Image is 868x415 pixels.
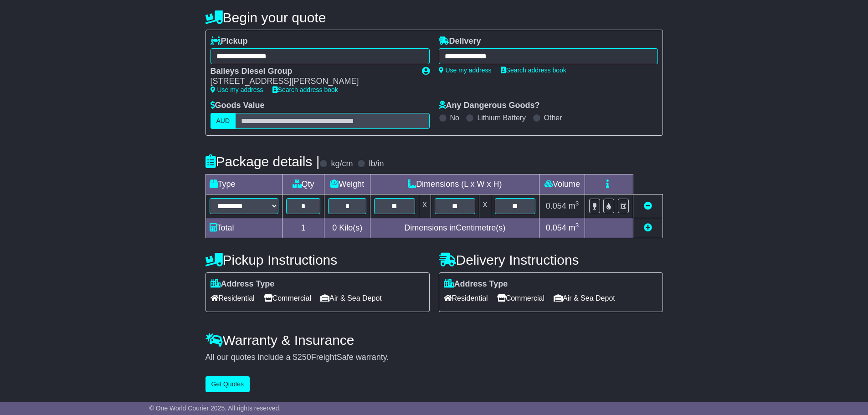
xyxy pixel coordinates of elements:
label: lb/in [369,159,384,169]
span: Residential [444,291,488,305]
a: Use my address [439,67,492,74]
a: Search address book [272,86,338,93]
label: Address Type [444,279,508,289]
td: Kilo(s) [324,218,370,238]
span: Commercial [264,291,311,305]
td: 1 [282,218,324,238]
label: AUD [211,113,236,129]
span: 250 [298,353,311,362]
label: Any Dangerous Goods? [439,101,540,111]
span: Air & Sea Depot [320,291,382,305]
span: m [569,201,579,210]
label: Address Type [211,279,275,289]
h4: Begin your quote [205,10,663,25]
h4: Package details | [205,154,320,169]
a: Use my address [211,86,263,93]
a: Remove this item [644,201,652,210]
h4: Delivery Instructions [439,252,663,267]
a: Search address book [501,67,566,74]
label: Lithium Battery [477,113,526,122]
span: 0.054 [546,223,566,232]
td: Total [205,218,282,238]
label: kg/cm [331,159,353,169]
h4: Pickup Instructions [205,252,430,267]
td: x [419,194,431,218]
label: Pickup [211,36,248,46]
td: Dimensions (L x W x H) [370,174,539,194]
td: x [479,194,491,218]
span: Residential [211,291,255,305]
span: © One World Courier 2025. All rights reserved. [149,405,281,412]
td: Dimensions in Centimetre(s) [370,218,539,238]
div: All our quotes include a $ FreightSafe warranty. [205,353,663,363]
label: Delivery [439,36,481,46]
td: Weight [324,174,370,194]
span: Commercial [497,291,544,305]
span: 0 [332,223,337,232]
div: [STREET_ADDRESS][PERSON_NAME] [211,77,413,87]
span: 0.054 [546,201,566,210]
sup: 3 [575,222,579,229]
label: Goods Value [211,101,265,111]
label: No [450,113,459,122]
td: Type [205,174,282,194]
div: Baileys Diesel Group [211,67,413,77]
td: Qty [282,174,324,194]
span: m [569,223,579,232]
h4: Warranty & Insurance [205,333,663,348]
span: Air & Sea Depot [554,291,615,305]
label: Other [544,113,562,122]
td: Volume [539,174,585,194]
a: Add new item [644,223,652,232]
sup: 3 [575,200,579,207]
button: Get Quotes [205,376,250,392]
